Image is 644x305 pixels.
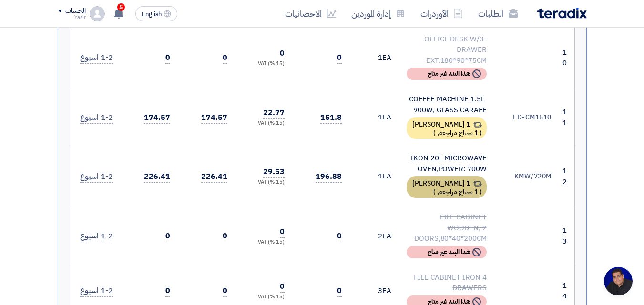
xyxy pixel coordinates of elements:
[433,128,436,138] span: )
[437,187,478,197] span: 1 يحتاج مراجعه,
[378,112,382,122] span: 1
[349,28,399,88] td: EA
[407,153,487,174] div: IKON 20L MICROWAVE OVEN,POWER: 700W
[337,285,342,297] span: 0
[407,94,487,115] div: COFFEE MACHINE 1.5L 900W, GLASS CARAFE
[559,147,574,206] td: 12
[480,187,482,197] span: (
[142,11,162,18] span: English
[378,52,382,63] span: 1
[58,15,86,20] div: Yasir
[349,206,399,266] td: EA
[165,230,170,242] span: 0
[277,2,344,25] a: الاحصائيات
[223,230,227,242] span: 0
[65,7,86,15] div: الحساب
[344,2,413,25] a: إدارة الموردين
[470,2,526,25] a: الطلبات
[407,117,487,139] div: 1 [PERSON_NAME]
[480,128,482,138] span: (
[80,112,112,124] span: 1-2 اسبوع
[135,6,177,21] button: English
[378,285,382,296] span: 3
[263,166,285,178] span: 29.53
[349,88,399,147] td: EA
[80,285,112,297] span: 1-2 اسبوع
[494,88,559,147] td: FD-CM1510
[378,231,382,241] span: 2
[80,171,112,183] span: 1-2 اسبوع
[433,187,436,197] span: )
[537,8,587,19] img: Teradix logo
[559,88,574,147] td: 11
[243,293,285,301] div: (15 %) VAT
[604,267,633,295] div: Open chat
[559,28,574,88] td: 10
[316,171,341,183] span: 196.88
[144,112,170,124] span: 174.57
[117,3,125,11] span: 5
[280,48,285,59] span: 0
[407,176,487,198] div: 1 [PERSON_NAME]
[280,281,285,293] span: 0
[90,6,105,21] img: profile_test.png
[223,52,227,64] span: 0
[428,249,470,256] span: هذا البند غير متاح
[144,171,170,183] span: 226.41
[223,285,227,297] span: 0
[413,2,470,25] a: الأوردرات
[201,112,227,124] span: 174.57
[349,147,399,206] td: EA
[494,147,559,206] td: KMW/720M
[407,272,487,294] div: FILE CABINET IRON 4 DRAWERS
[280,226,285,238] span: 0
[378,171,382,181] span: 1
[201,171,227,183] span: 226.41
[428,70,470,77] span: هذا البند غير متاح
[243,238,285,246] div: (15 %) VAT
[243,60,285,68] div: (15 %) VAT
[437,128,478,138] span: 1 يحتاج مراجعه,
[428,298,470,305] span: هذا البند غير متاح
[165,52,170,64] span: 0
[320,112,342,124] span: 151.8
[80,52,112,64] span: 1-2 اسبوع
[407,212,487,244] div: FILE CABINET WOODEN, 2 DOORS,80*40*200CM
[80,230,112,242] span: 1-2 اسبوع
[165,285,170,297] span: 0
[243,178,285,187] div: (15 %) VAT
[263,107,285,119] span: 22.77
[407,34,487,66] div: OFFICE DESK W/3-DRAWER EXT.180*90*75CM
[243,119,285,128] div: (15 %) VAT
[337,52,342,64] span: 0
[337,230,342,242] span: 0
[559,206,574,266] td: 13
